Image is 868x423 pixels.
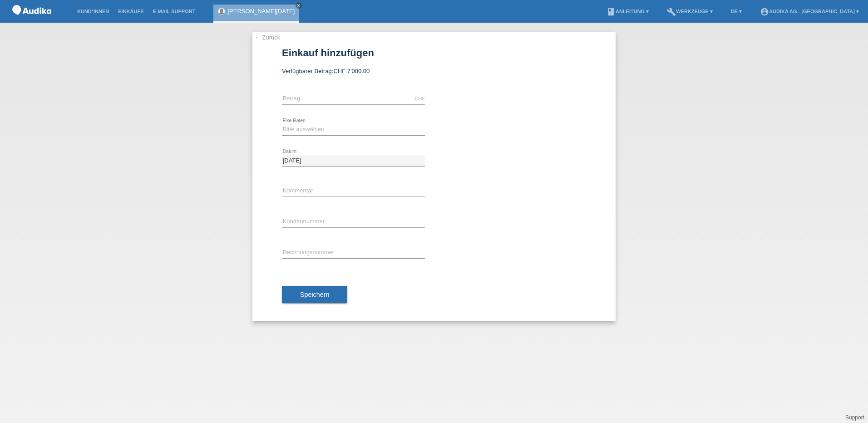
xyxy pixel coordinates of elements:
a: DE ▾ [726,9,746,14]
div: Verfügbarer Betrag: [282,68,586,74]
a: E-Mail Support [148,9,200,14]
a: [PERSON_NAME][DATE] [227,8,295,15]
i: account_circle [760,7,769,16]
h1: Einkauf hinzufügen [282,47,586,59]
i: build [667,7,676,16]
a: ← Zurück [255,34,280,41]
a: account_circleAudika AG - [GEOGRAPHIC_DATA] ▾ [755,9,863,14]
i: close [296,3,301,8]
i: book [607,7,616,16]
button: Speichern [282,286,347,303]
a: Support [845,414,864,421]
span: Speichern [300,291,329,298]
span: CHF 7'000.00 [333,68,370,74]
a: POS — MF Group [9,18,54,25]
div: CHF [414,96,425,101]
a: Kund*innen [73,9,113,14]
a: close [296,2,302,9]
a: Einkäufe [113,9,148,14]
a: bookAnleitung ▾ [602,9,653,14]
a: buildWerkzeuge ▾ [662,9,717,14]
